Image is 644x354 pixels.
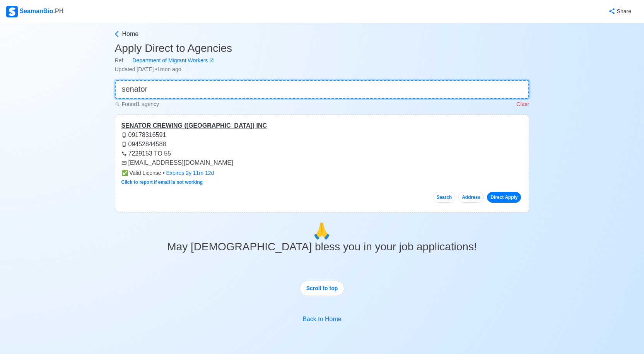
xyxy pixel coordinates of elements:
[121,169,523,177] div: •
[433,192,455,203] button: Search
[487,192,521,203] a: Direct Apply
[458,192,484,203] button: Address
[113,29,530,39] a: Home
[115,42,530,55] h3: Apply Direct to Agencies
[121,169,161,177] span: Valid License
[121,170,128,176] span: check
[53,8,64,14] span: .PH
[6,6,63,17] div: SeamanBio
[300,281,345,296] button: Scroll to top
[123,56,209,65] div: Department of Migrant Workers
[115,100,159,108] p: Found 1 agency
[121,121,523,130] div: SENATOR CREWING ([GEOGRAPHIC_DATA]) INC
[166,169,214,177] div: Expires 2y 11m 12d
[601,4,638,19] button: Share
[121,150,171,157] a: 7229153 TO 55
[123,56,214,65] a: Department of Migrant Workers
[121,180,203,185] a: Click to report if email is not working
[312,222,331,239] span: pray
[122,29,139,39] span: Home
[6,6,18,17] img: Logo
[121,132,166,138] a: 09178316591
[115,80,530,99] input: 👉 Quick Search
[121,158,523,168] div: [EMAIL_ADDRESS][DOMAIN_NAME]
[121,141,166,147] a: 09452844588
[302,316,341,322] a: Back to Home
[115,240,530,253] h3: May [DEMOGRAPHIC_DATA] bless you in your job applications!
[115,56,530,65] div: Ref
[516,100,529,108] p: Clear
[115,66,181,72] span: Updated [DATE] • 1mon ago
